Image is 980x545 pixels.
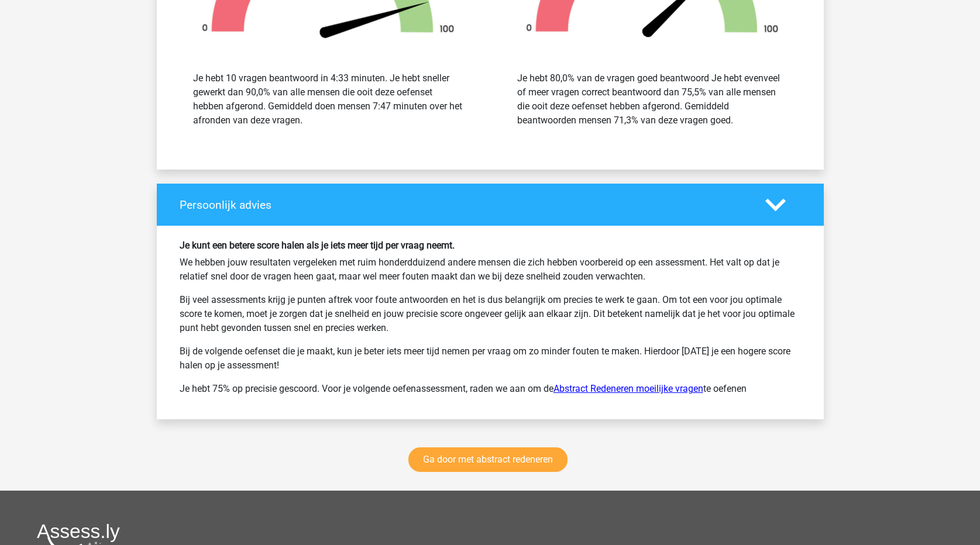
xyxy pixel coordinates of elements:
[180,293,801,335] p: Bij veel assessments krijg je punten aftrek voor foute antwoorden en het is dus belangrijk om pre...
[408,447,568,472] a: Ga door met abstract redeneren
[180,344,801,372] p: Bij de volgende oefenset die je maakt, kun je beter iets meer tijd nemen per vraag om zo minder f...
[517,71,788,127] div: Je hebt 80,0% van de vragen goed beantwoord Je hebt evenveel of meer vragen correct beantwoord da...
[180,240,801,251] h6: Je kunt een betere score halen als je iets meer tijd per vraag neemt.
[180,256,801,284] p: We hebben jouw resultaten vergeleken met ruim honderdduizend andere mensen die zich hebben voorbe...
[180,198,748,212] h4: Persoonlijk advies
[193,71,463,127] div: Je hebt 10 vragen beantwoord in 4:33 minuten. Je hebt sneller gewerkt dan 90,0% van alle mensen d...
[553,383,703,394] a: Abstract Redeneren moeilijke vragen
[180,382,801,396] p: Je hebt 75% op precisie gescoord. Voor je volgende oefenassessment, raden we aan om de te oefenen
